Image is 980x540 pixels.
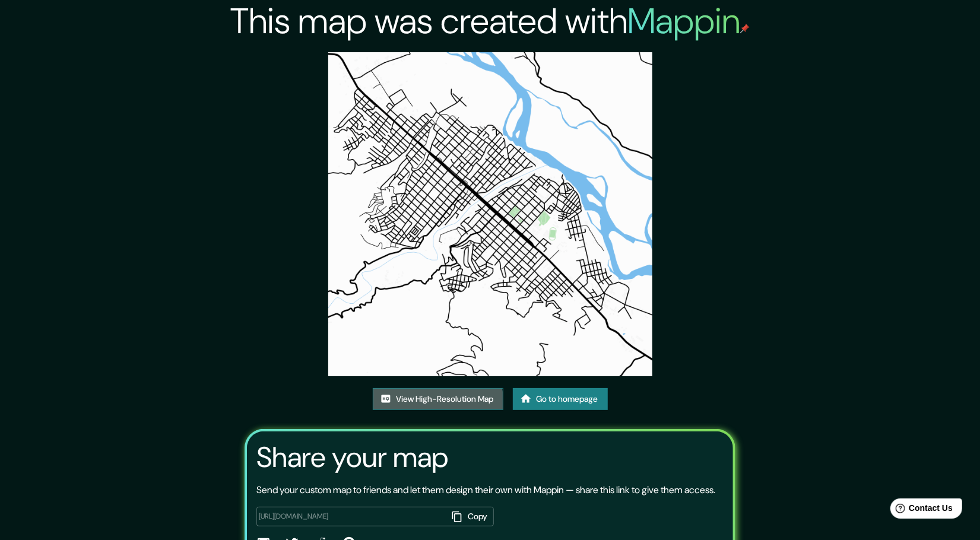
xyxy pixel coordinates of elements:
p: Send your custom map to friends and let them design their own with Mappin — share this link to gi... [256,483,715,497]
iframe: Help widget launcher [874,494,967,527]
img: created-map [328,52,652,376]
h3: Share your map [256,441,448,474]
a: View High-Resolution Map [373,388,503,410]
button: Copy [448,507,494,526]
a: Go to homepage [513,388,608,410]
img: mappin-pin [740,24,750,33]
